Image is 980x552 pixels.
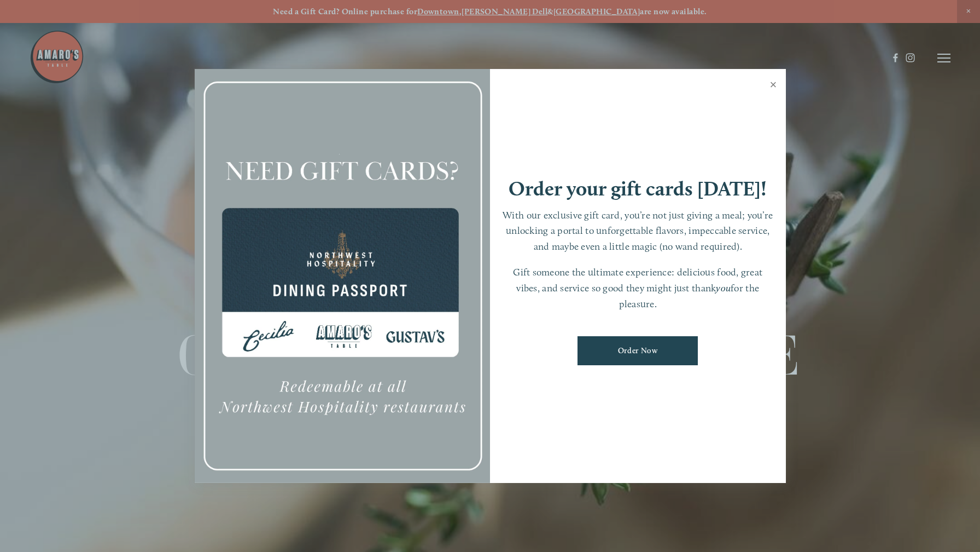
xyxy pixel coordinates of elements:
p: Gift someone the ultimate experience: delicious food, great vibes, and service so good they might... [501,264,775,312]
p: With our exclusive gift card, you’re not just giving a meal; you’re unlocking a portal to unforge... [501,208,775,255]
h1: Order your gift cards [DATE]! [509,179,767,199]
a: Order Now [577,336,698,365]
em: you [716,282,731,294]
a: Close [763,71,784,101]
